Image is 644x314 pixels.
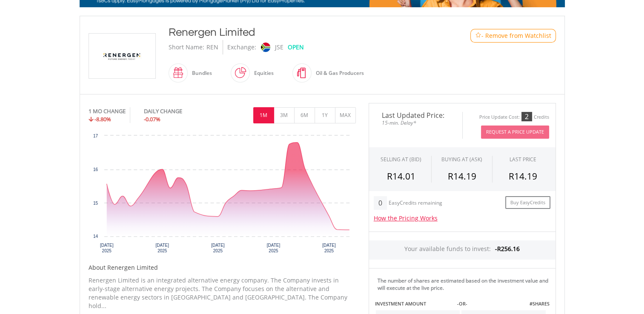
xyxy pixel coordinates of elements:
text: 14 [93,234,98,239]
div: REN [206,40,218,54]
text: [DATE] 2025 [211,243,225,253]
span: Last Updated Price: [375,112,456,119]
div: LAST PRICE [509,156,536,163]
text: [DATE] 2025 [155,243,169,253]
div: Your available funds to invest: [369,240,555,260]
p: Renergen Limited is an integrated alternative energy company. The Company invests in early-stage ... [89,276,356,310]
div: Equities [250,63,274,83]
span: R14.19 [509,170,537,182]
div: EasyCredits remaining [389,200,442,207]
div: The number of shares are estimated based on the investment value and will execute at the live price. [378,277,552,291]
text: [DATE] 2025 [266,243,280,253]
div: OPEN [288,40,304,54]
span: BUYING AT (ASK) [441,156,482,163]
label: INVESTMENT AMOUNT [375,300,426,307]
div: Oil & Gas Producers [312,63,364,83]
label: #SHARES [529,300,549,307]
span: 15-min. Delay* [375,119,456,127]
button: MAX [335,107,356,123]
span: R14.01 [387,170,415,182]
div: JSE [275,40,283,54]
a: How the Pricing Works [374,214,438,222]
span: -0.07% [144,115,160,123]
div: Exchange: [227,40,256,54]
div: SELLING AT (BID) [381,156,421,163]
div: 1 MO CHANGE [89,107,126,115]
span: -R256.16 [495,245,520,253]
img: EQU.ZA.REN.png [90,34,154,78]
div: Bundles [188,63,212,83]
text: [DATE] 2025 [100,243,113,253]
div: DAILY CHANGE [144,107,211,115]
h5: About Renergen Limited [89,263,356,272]
span: -8.80% [94,115,111,123]
a: Buy EasyCredits [505,196,550,209]
button: 3M [274,107,295,123]
svg: Interactive chart [89,131,356,259]
text: 17 [93,134,98,138]
span: - Remove from Watchlist [481,31,551,40]
div: 0 [374,196,387,210]
img: Watchlist [475,32,481,39]
div: 2 [521,112,532,121]
button: 1Y [315,107,335,123]
button: 6M [294,107,315,123]
div: Credits [534,114,549,120]
text: 16 [93,167,98,172]
span: R14.19 [447,170,476,182]
div: Chart. Highcharts interactive chart. [89,131,356,259]
div: Short Name: [169,40,204,54]
img: jse.png [260,43,270,52]
text: [DATE] 2025 [322,243,336,253]
button: Request A Price Update [481,126,549,139]
button: 1M [253,107,274,123]
div: Renergen Limited [169,25,436,40]
div: Price Update Cost: [479,114,520,120]
button: Watchlist - Remove from Watchlist [470,29,556,43]
label: -OR- [457,300,467,307]
text: 15 [93,201,98,206]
